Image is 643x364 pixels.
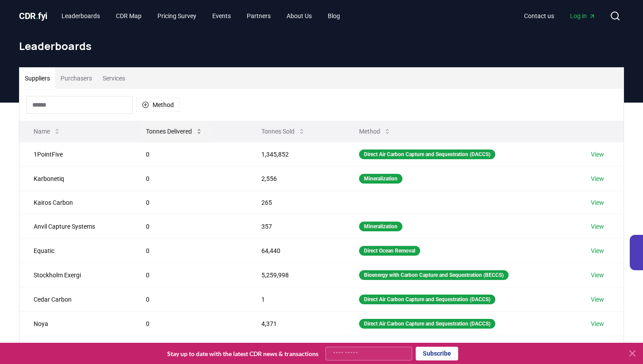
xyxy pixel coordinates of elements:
[591,150,604,159] a: View
[27,123,68,140] button: Name
[254,123,312,140] button: Tonnes Sold
[359,246,420,256] div: Direct Ocean Removal
[132,263,247,287] td: 0
[359,295,495,304] div: Direct Air Carbon Capture and Sequestration (DACCS)
[19,10,47,22] a: CDR.fyi
[240,8,278,24] a: Partners
[19,11,47,21] span: CDR fyi
[247,214,345,238] td: 357
[359,319,495,329] div: Direct Air Carbon Capture and Sequestration (DACCS)
[19,287,132,311] td: Cedar Carbon
[352,123,398,140] button: Method
[591,222,604,231] a: View
[591,198,604,207] a: View
[97,68,130,89] button: Services
[54,8,347,24] nav: Main
[19,166,132,191] td: Karbonetiq
[279,8,319,24] a: About Us
[247,191,345,214] td: 265
[19,238,132,263] td: Equatic
[55,68,97,89] button: Purchasers
[591,295,604,304] a: View
[321,8,347,24] a: Blog
[54,8,107,24] a: Leaderboards
[570,11,596,20] span: Log in
[359,222,402,231] div: Mineralization
[591,174,604,183] a: View
[359,149,495,159] div: Direct Air Carbon Capture and Sequestration (DACCS)
[19,142,132,166] td: 1PointFive
[19,263,132,287] td: Stockholm Exergi
[359,270,509,280] div: Bioenergy with Carbon Capture and Sequestration (BECCS)
[139,123,210,140] button: Tonnes Delivered
[591,319,604,328] a: View
[109,8,149,24] a: CDR Map
[205,8,238,24] a: Events
[150,8,203,24] a: Pricing Survey
[132,311,247,336] td: 0
[591,271,604,280] a: View
[19,311,132,336] td: Noya
[19,68,55,89] button: Suppliers
[19,214,132,238] td: Anvil Capture Systems
[136,98,180,112] button: Method
[517,8,603,24] nav: Main
[247,166,345,191] td: 2,556
[359,174,402,184] div: Mineralization
[247,311,345,336] td: 4,371
[132,142,247,166] td: 0
[19,39,624,53] h1: Leaderboards
[247,336,345,360] td: 413
[132,287,247,311] td: 0
[19,336,132,360] td: Planeteers
[132,238,247,263] td: 0
[132,336,247,360] td: 0
[517,8,561,24] a: Contact us
[132,191,247,214] td: 0
[247,142,345,166] td: 1,345,852
[563,8,603,24] a: Log in
[591,246,604,255] a: View
[36,11,38,21] span: .
[247,238,345,263] td: 64,440
[132,214,247,238] td: 0
[19,191,132,214] td: Kairos Carbon
[247,263,345,287] td: 5,259,998
[132,166,247,191] td: 0
[247,287,345,311] td: 1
